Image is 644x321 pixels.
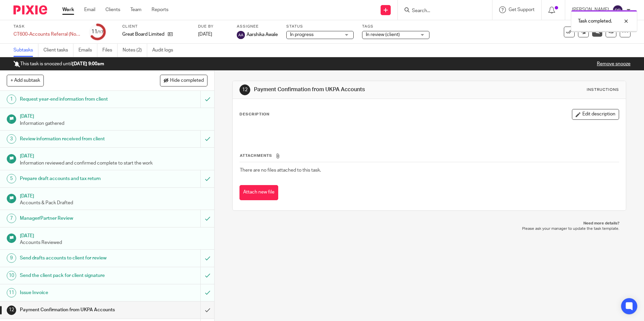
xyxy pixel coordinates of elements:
div: 12 [239,84,250,95]
h1: Payment Confirmation from UKPA Accounts [20,305,136,315]
div: 11 [7,288,16,297]
div: 11 [91,28,103,36]
h1: [DATE] [20,151,208,159]
button: + Add subtask [7,75,44,86]
img: svg%3E [612,5,623,15]
h1: Issue Invoice [20,288,136,298]
a: Work [62,6,74,13]
a: Remove snooze [597,62,631,66]
div: CT600-Accounts Referral (Non-Resident)-Current [13,31,81,38]
div: 5 [7,174,16,183]
label: Assignee [237,24,278,29]
div: 12 [7,306,16,315]
img: Pixie [13,5,47,14]
img: svg%3E [237,31,245,39]
span: Hide completed [170,78,204,83]
label: Task [13,24,81,29]
a: Files [102,44,118,57]
label: Due by [198,24,228,29]
label: Client [122,24,190,29]
div: 1 [7,95,16,104]
h1: Request year-end information from client [20,94,136,104]
a: Client tasks [43,44,73,57]
h1: [DATE] [20,111,208,120]
h1: Payment Confirmation from UKPA Accounts [254,86,444,93]
h1: Prepare draft accounts and tax return [20,174,136,184]
a: Subtasks [13,44,38,57]
button: Attach new file [239,185,278,200]
h1: Send drafts accounts to client for review [20,253,136,263]
a: Team [130,6,141,13]
div: 10 [7,271,16,280]
p: Please ask your manager to update the task template. [239,226,619,231]
small: /17 [97,30,103,34]
div: 3 [7,134,16,144]
h1: Review information received from client [20,134,136,144]
button: Edit description [572,109,619,120]
b: [DATE] 9:00am [72,62,104,66]
span: In review (client) [366,32,400,37]
h1: Manager/Partner Review [20,213,136,223]
span: In progress [290,32,314,37]
a: Clients [105,6,120,13]
span: [DATE] [198,32,212,37]
a: Notes (2) [123,44,147,57]
span: Aarshika Awale [247,31,278,38]
h1: [DATE] [20,191,208,200]
h1: [DATE] [20,231,208,239]
div: Instructions [587,87,619,93]
button: Hide completed [160,75,207,86]
a: Emails [78,44,97,57]
h1: Send the client pack for client signature [20,271,136,281]
p: Need more details? [239,221,619,226]
p: Task completed. [578,18,612,25]
p: Great Board Limited [122,31,164,38]
a: Audit logs [152,44,178,57]
label: Status [286,24,354,29]
p: This task is snoozed until [13,61,104,67]
p: Information gathered [20,120,208,127]
span: Attachments [240,154,272,157]
div: 9 [7,253,16,263]
p: Information reviewed and confirmed complete to start the work [20,160,208,167]
span: There are no files attached to this task. [240,168,321,173]
a: Email [84,6,95,13]
p: Description [239,112,269,117]
p: Accounts & Pack Drafted [20,200,208,206]
a: Reports [152,6,168,13]
div: 7 [7,214,16,223]
p: Accounts Reviewed [20,239,208,246]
